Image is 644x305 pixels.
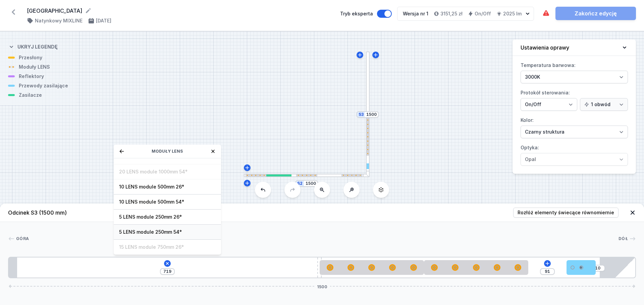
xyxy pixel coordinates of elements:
input: Wymiar [mm] [592,265,603,271]
button: Wróć do listy kategorii [119,149,124,154]
input: Wymiar [mm] [305,181,316,186]
button: Dodaj element [544,260,551,267]
button: Ukryj legendę [8,38,58,54]
h4: Ukryj legendę [17,44,58,50]
span: 10 LENS module 500mm 26° [119,183,216,190]
select: Protokół sterowania: [580,98,628,111]
span: (1500 mm) [39,209,67,216]
span: Dół [619,236,628,241]
span: 10 LENS module 500mm 54° [119,199,216,205]
h4: 3151,25 zł [440,10,463,17]
span: 5 LENS module 250mm 54° [119,229,216,235]
div: Hole for power supply cable [567,260,596,275]
button: Wersja nr 13151,25 złOn/Off2025 lm [397,7,534,21]
form: [GEOGRAPHIC_DATA] [27,7,332,15]
button: Dodaj element [162,259,172,268]
div: Wersja nr 1 [403,10,428,17]
label: Tryb eksperta [340,10,392,18]
h4: On/Off [475,10,491,17]
label: Optyka: [521,142,628,166]
h4: [DATE] [96,17,111,24]
input: Wymiar [mm] [542,269,553,274]
select: Kolor: [521,126,628,138]
label: Protokół sterowania: [521,87,628,111]
h4: 2025 lm [503,10,522,17]
select: Protokół sterowania: [521,98,577,111]
h4: Natynkowy MIXLINE [35,17,83,24]
label: Temperatura barwowa: [521,60,628,83]
h4: Odcinek S3 [8,209,67,217]
label: Kolor: [521,115,628,138]
span: 5 LENS module 250mm 26° [119,214,216,220]
span: Rozłóż elementy świecące równomiernie [518,209,614,216]
select: Temperatura barwowa: [521,71,628,83]
div: 5 LENS module 250mm 54° [320,260,424,275]
input: Wymiar [mm] [162,269,173,274]
button: Tryb eksperta [377,10,392,18]
input: Wymiar [mm] [366,112,377,117]
button: Edytuj nazwę projektu [85,7,92,14]
span: 1500 [314,284,330,288]
button: Rozłóż elementy świecące równomiernie [513,208,619,218]
button: Zamknij okno [210,149,216,154]
span: Góra [16,236,29,241]
span: Moduły LENS [152,149,183,154]
button: Ustawienia oprawy [513,40,636,56]
h4: Ustawienia oprawy [521,44,569,52]
select: Optyka: [521,153,628,166]
div: 5 LENS module 250mm 54° [424,260,528,275]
